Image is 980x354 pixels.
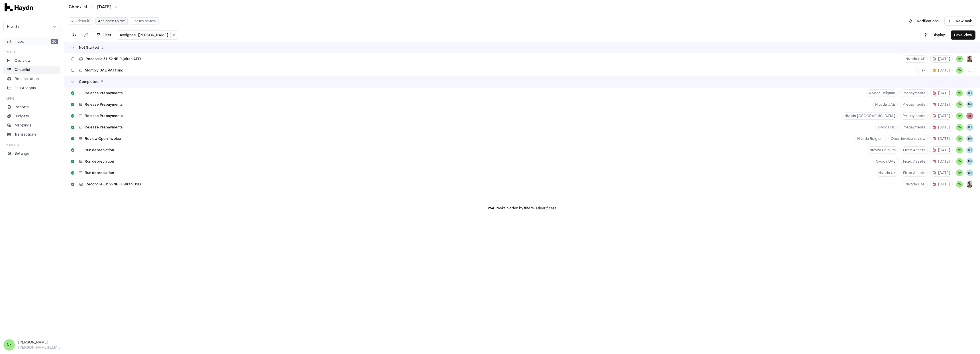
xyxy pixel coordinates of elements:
button: NK [956,101,963,108]
button: Fixed Assets [901,169,928,177]
span: 20 [51,39,58,44]
button: NK [956,112,963,119]
span: Reconcile 51133 NB Fujairah USD [85,182,141,187]
span: [DATE] [97,4,111,10]
span: Completed [79,79,99,84]
button: [DATE] [930,89,953,97]
p: Transactions [15,132,36,137]
button: BH [966,169,973,176]
button: BH [966,147,973,154]
button: NK [956,169,963,176]
span: Monthly UAE VAT filing [85,68,123,73]
button: Filter [93,30,115,40]
h3: Close [6,50,17,54]
button: NK [956,181,963,188]
button: Notifications [906,17,942,26]
button: Nivoda UK [875,124,898,131]
p: Reconciliation [15,76,39,81]
button: Nivoda Belgium [867,146,898,154]
button: Nivoda UK [876,169,898,177]
span: 2 [101,45,103,50]
img: svg+xml,%3c [5,3,33,11]
span: [DATE] [933,136,950,141]
button: NK [956,124,963,131]
button: NK [956,158,963,165]
p: Checklist [15,67,30,72]
button: [DATE] [930,112,953,120]
button: NK [956,135,963,142]
button: Prepayments [900,112,928,120]
p: Flux Analysis [15,85,36,91]
button: NK [956,90,963,97]
a: Transactions [3,130,60,138]
span: BH [966,101,973,108]
button: Display [921,30,948,40]
h3: [PERSON_NAME] [18,340,60,345]
button: All (default) [69,17,93,25]
span: [DATE] [933,171,950,175]
span: Review Open Invoice [85,136,121,141]
button: Fixed Assets [901,146,928,154]
span: [DATE] [933,159,950,164]
span: / [90,4,94,10]
button: Inbox20 [3,38,60,46]
span: [DATE] [933,57,950,61]
button: AF [966,112,973,119]
img: JP Smit [966,181,973,188]
button: Open invoice review [888,135,928,142]
p: Settings [15,151,29,156]
button: [DATE] [930,169,953,177]
button: Nivoda UAE [903,181,928,188]
button: Nivoda [GEOGRAPHIC_DATA] [842,112,898,120]
button: [DATE] [930,158,953,165]
button: Assigned to me [95,17,128,25]
p: [PERSON_NAME][EMAIL_ADDRESS][DOMAIN_NAME] [18,345,60,350]
button: [DATE] [930,101,953,108]
p: Overview [15,58,30,63]
span: Not Started [79,45,99,50]
span: Reconcile 51132 NB Fujairah AED [85,57,141,61]
button: JP Smit [966,56,973,62]
p: Mappings [15,123,31,128]
button: Prepayments [900,124,928,131]
a: Mappings [3,121,60,129]
span: [DATE] [933,102,950,107]
button: BH [966,124,973,131]
span: Run depreciation [85,159,114,164]
span: Run depreciation [85,171,114,175]
span: Release Prepayments [85,91,123,95]
span: Run depreciation [85,148,114,152]
button: NK [956,67,963,74]
span: [DATE] [933,68,950,73]
p: Reports [15,105,29,110]
button: Fixed Assets [901,158,928,165]
h3: Manage [6,143,20,147]
a: Reconciliation [3,75,60,83]
button: NK [956,56,963,62]
span: [DATE] [933,91,950,95]
button: Prepayments [900,89,928,97]
button: [DATE] [930,146,953,154]
span: 254 [488,206,494,210]
button: Nivoda UAE [903,55,928,63]
span: BH [966,135,973,142]
button: New Task [944,17,975,26]
button: BH [966,158,973,165]
span: NK [956,147,963,154]
button: Tax [917,67,928,74]
a: Settings [3,150,60,157]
